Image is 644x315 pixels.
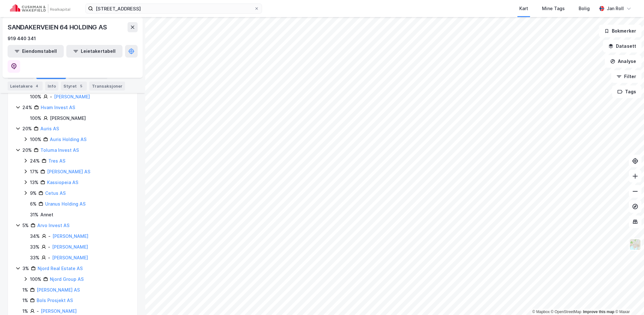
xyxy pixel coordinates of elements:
[8,82,43,90] div: Leietakere
[48,158,65,164] a: Tres AS
[519,5,528,12] div: Kart
[10,4,70,13] img: cushman-wakefield-realkapital-logo.202ea83816669bd177139c58696a8fa1.svg
[45,190,66,196] a: Cetus AS
[45,201,86,207] a: Uranus Holding AS
[579,5,590,12] div: Bolig
[30,179,39,186] div: 13%
[611,70,641,83] button: Filter
[52,244,88,250] a: [PERSON_NAME]
[89,82,125,90] div: Transaksjoner
[37,307,39,315] div: -
[612,85,641,98] button: Tags
[30,211,39,219] div: 31 %
[47,169,90,174] a: [PERSON_NAME] AS
[52,233,88,239] a: [PERSON_NAME]
[37,298,73,303] a: Bols Prosjekt AS
[50,137,86,142] a: Auris Holding AS
[30,254,39,262] div: 33%
[603,40,641,52] button: Datasett
[48,243,50,251] div: -
[30,136,41,143] div: 100%
[22,307,28,315] div: 1%
[38,266,83,271] a: Njord Real Estate AS
[48,254,50,262] div: -
[8,35,36,42] div: 919 440 341
[30,93,41,101] div: 100%
[629,238,641,250] img: Z
[22,125,32,133] div: 20%
[37,287,80,293] a: [PERSON_NAME] AS
[22,265,29,272] div: 3%
[612,285,644,315] iframe: Chat Widget
[30,189,37,197] div: 9%
[34,83,40,89] div: 4
[22,222,29,229] div: 5%
[41,105,75,110] a: Hvam Invest AS
[52,255,88,260] a: [PERSON_NAME]
[78,83,84,89] div: 5
[41,308,77,314] a: [PERSON_NAME]
[48,232,51,240] div: -
[54,94,90,99] a: [PERSON_NAME]
[583,310,614,314] a: Improve this map
[30,168,39,176] div: 17%
[61,82,87,90] div: Styret
[612,285,644,315] div: Kontrollprogram for chat
[47,180,78,185] a: Kassiopeia AS
[30,157,40,165] div: 24%
[30,275,41,283] div: 100%
[605,55,641,68] button: Analyse
[37,223,69,228] a: Arvo Invest AS
[93,4,254,13] input: Søk på adresse, matrikkel, gårdeiere, leietakere eller personer
[22,146,32,154] div: 20%
[551,310,581,314] a: OpenStreetMap
[50,276,84,282] a: Njord Group AS
[66,45,122,58] button: Leietakertabell
[8,22,108,32] div: SANDAKERVEIEN 64 HOLDING AS
[532,310,550,314] a: Mapbox
[599,25,641,37] button: Bokmerker
[8,45,64,58] button: Eiendomstabell
[30,243,39,251] div: 33%
[50,114,86,122] div: [PERSON_NAME]
[30,114,41,122] div: 100%
[22,297,28,304] div: 1%
[40,211,53,219] div: Annet
[22,104,32,111] div: 24%
[30,232,40,240] div: 34%
[40,147,79,153] a: Toluma Invest AS
[22,286,28,294] div: 1%
[607,5,624,12] div: Jan Roll
[542,5,565,12] div: Mine Tags
[40,126,59,131] a: Auris AS
[30,200,37,208] div: 6%
[50,93,52,101] div: -
[45,82,58,90] div: Info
